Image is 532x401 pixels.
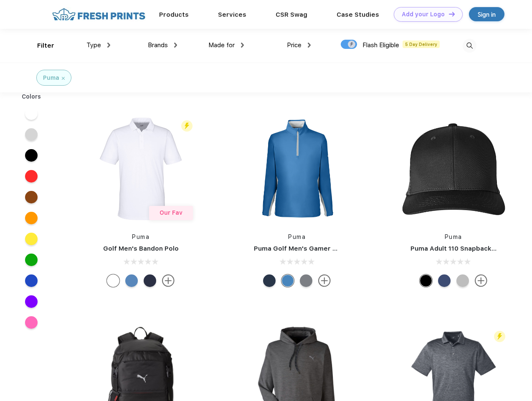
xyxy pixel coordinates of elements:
div: Sign in [478,10,496,19]
div: Quiet Shade [300,274,312,287]
a: Puma [288,233,306,240]
img: desktop_search.svg [463,39,476,53]
span: Flash Eligible [362,41,399,49]
img: flash_active_toggle.svg [494,331,505,342]
a: CSR Swag [276,11,307,18]
img: dropdown.png [241,43,244,48]
div: Lake Blue [125,274,138,287]
a: Services [218,11,246,18]
img: func=resize&h=266 [398,113,509,224]
div: Peacoat Qut Shd [438,274,451,287]
a: Products [159,11,189,18]
img: more.svg [475,274,487,287]
div: Puma [43,74,59,82]
img: more.svg [162,274,175,287]
div: Bright White [107,274,119,287]
div: Navy Blazer [144,274,156,287]
img: more.svg [318,274,331,287]
img: func=resize&h=266 [85,113,196,224]
a: Sign in [469,7,504,21]
div: Navy Blazer [263,274,276,287]
span: Made for [208,41,235,49]
span: Type [86,41,101,49]
span: Brands [148,41,168,49]
img: dropdown.png [308,43,311,48]
img: dropdown.png [174,43,177,48]
a: Puma [132,233,149,240]
div: Colors [15,92,48,101]
img: flash_active_toggle.svg [181,120,193,132]
div: Pma Blk Pma Blk [420,274,432,287]
div: Filter [37,41,54,51]
a: Puma [445,233,462,240]
a: Golf Men's Bandon Polo [103,245,179,252]
div: Add your Logo [402,11,445,18]
img: filter_cancel.svg [62,77,65,80]
div: Bright Cobalt [281,274,294,287]
img: DT [449,12,455,16]
img: fo%20logo%202.webp [50,7,148,22]
span: 5 Day Delivery [403,41,440,48]
a: Puma Golf Men's Gamer Golf Quarter-Zip [254,245,386,252]
div: Quarry with Brt Whit [456,274,469,287]
img: dropdown.png [107,43,110,48]
img: func=resize&h=266 [241,113,352,224]
span: Price [287,41,301,49]
span: Our Fav [160,209,182,216]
